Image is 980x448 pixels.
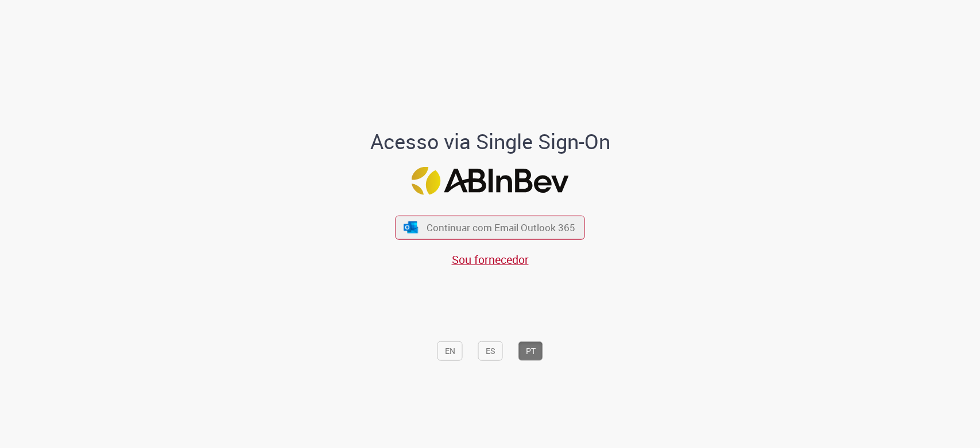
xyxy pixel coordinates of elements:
button: EN [437,341,463,360]
button: PT [518,341,543,360]
h1: Acesso via Single Sign-On [331,130,649,153]
button: ES [478,341,503,360]
a: Sou fornecedor [452,251,529,267]
img: Logo ABInBev [412,166,569,194]
img: ícone Azure/Microsoft 360 [402,221,419,233]
span: Continuar com Email Outlook 365 [427,221,575,234]
button: ícone Azure/Microsoft 360 Continuar com Email Outlook 365 [396,216,585,239]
